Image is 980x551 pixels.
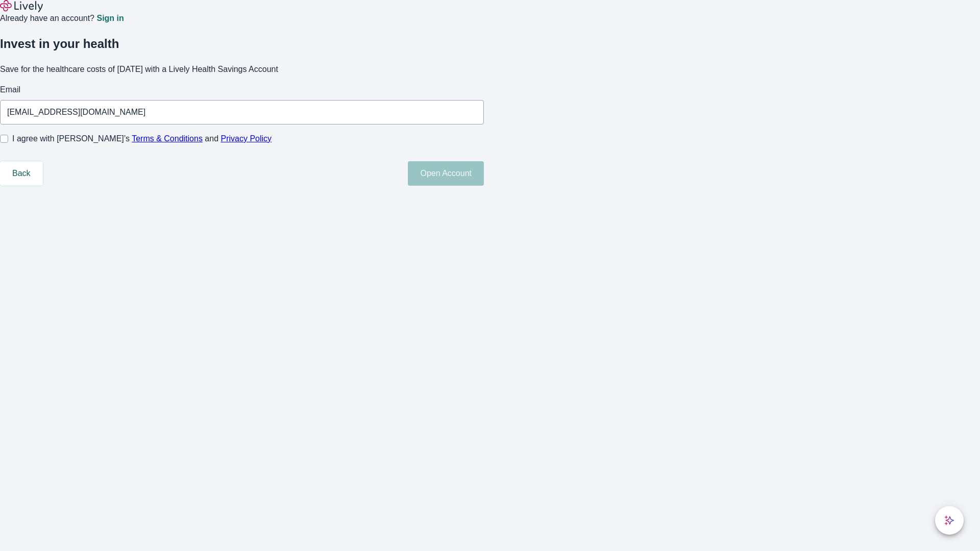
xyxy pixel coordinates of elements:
a: Sign in [96,14,124,22]
a: Terms & Conditions [132,134,203,143]
button: chat [935,506,964,535]
svg: Lively AI Assistant [944,515,954,525]
span: I agree with [PERSON_NAME]’s and [12,133,272,145]
a: Privacy Policy [221,134,272,143]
